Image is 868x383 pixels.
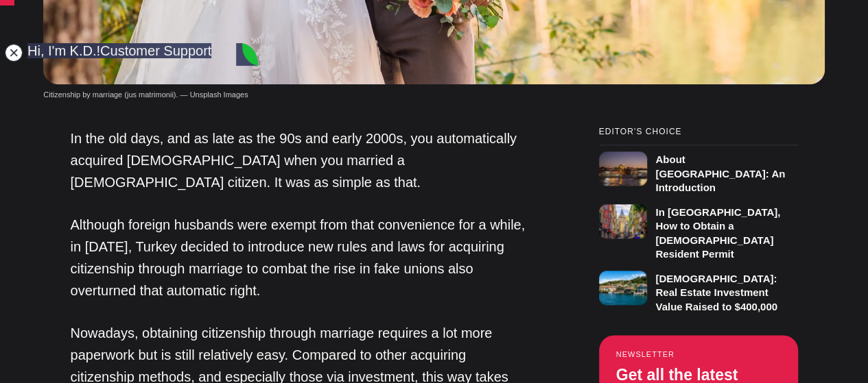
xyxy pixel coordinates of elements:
figcaption: Citizenship by marriage (jus matrimonii). — Unsplash Images [43,89,825,101]
p: Although foreign husbands were exempt from that convenience for a while, in [DATE], Turkey decide... [71,214,530,301]
p: In the old days, and as late as the 90s and early 2000s, you automatically acquired [DEMOGRAPHIC_... [71,127,530,193]
h3: In [GEOGRAPHIC_DATA], How to Obtain a [DEMOGRAPHIC_DATA] Resident Permit [655,206,780,260]
small: Editor’s Choice [599,127,798,136]
a: [DEMOGRAPHIC_DATA]: Real Estate Investment Value Raised to $400,000 [599,267,798,313]
a: About [GEOGRAPHIC_DATA]: An Introduction [599,145,798,195]
a: In [GEOGRAPHIC_DATA], How to Obtain a [DEMOGRAPHIC_DATA] Resident Permit [599,201,798,262]
h3: [DEMOGRAPHIC_DATA]: Real Estate Investment Value Raised to $400,000 [655,273,777,312]
h3: About [GEOGRAPHIC_DATA]: An Introduction [655,153,785,193]
small: Newsletter [616,350,781,358]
